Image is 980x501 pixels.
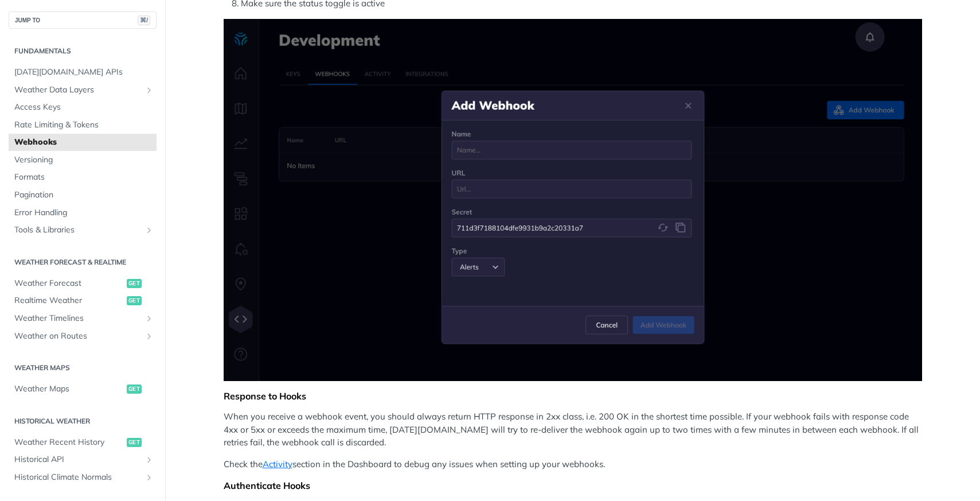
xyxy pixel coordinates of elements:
[14,295,124,306] span: Realtime Weather
[9,116,157,134] a: Rate Limiting & Tokens
[9,99,157,116] a: Access Keys
[9,204,157,222] a: Error Handling
[127,385,142,394] span: get
[14,437,124,448] span: Weather Recent History
[9,257,157,267] h2: Weather Forecast & realtime
[145,455,154,464] button: Show subpages for Historical API
[14,313,142,324] span: Weather Timelines
[145,86,154,95] button: Show subpages for Weather Data Layers
[9,222,157,239] a: Tools & LibrariesShow subpages for Tools & Libraries
[145,332,154,341] button: Show subpages for Weather on Routes
[14,189,154,201] span: Pagination
[14,154,154,166] span: Versioning
[9,152,157,169] a: Versioning
[9,328,157,345] a: Weather on RoutesShow subpages for Weather on Routes
[224,19,922,381] span: Expand image
[14,224,142,236] span: Tools & Libraries
[14,331,142,342] span: Weather on Routes
[9,310,157,327] a: Weather TimelinesShow subpages for Weather Timelines
[224,390,922,402] div: Response to Hooks
[9,434,157,451] a: Weather Recent Historyget
[9,380,157,398] a: Weather Mapsget
[14,67,154,78] span: [DATE][DOMAIN_NAME] APIs
[9,81,157,99] a: Weather Data LayersShow subpages for Weather Data Layers
[14,472,142,483] span: Historical Climate Normals
[138,15,150,25] span: ⌘/
[145,226,154,235] button: Show subpages for Tools & Libraries
[9,363,157,373] h2: Weather Maps
[14,102,154,113] span: Access Keys
[145,314,154,323] button: Show subpages for Weather Timelines
[9,46,157,56] h2: Fundamentals
[224,410,922,449] p: When you receive a webhook event, you should always return HTTP response in 2xx class, i.e. 200 O...
[224,19,922,381] img: Screen Shot 2021-03-31 at 11.39.27.png
[127,438,142,447] span: get
[9,134,157,151] a: Webhooks
[14,84,142,96] span: Weather Data Layers
[145,473,154,482] button: Show subpages for Historical Climate Normals
[9,275,157,292] a: Weather Forecastget
[127,296,142,305] span: get
[127,279,142,288] span: get
[9,187,157,204] a: Pagination
[14,119,154,131] span: Rate Limiting & Tokens
[9,469,157,486] a: Historical Climate NormalsShow subpages for Historical Climate Normals
[224,480,922,491] div: Authenticate Hooks
[14,278,124,289] span: Weather Forecast
[14,137,154,148] span: Webhooks
[9,11,157,29] button: JUMP TO⌘/
[14,172,154,183] span: Formats
[9,169,157,186] a: Formats
[14,454,142,465] span: Historical API
[9,451,157,468] a: Historical APIShow subpages for Historical API
[14,207,154,219] span: Error Handling
[9,416,157,426] h2: Historical Weather
[9,292,157,309] a: Realtime Weatherget
[263,459,292,469] a: Activity
[224,458,922,471] p: Check the section in the Dashboard to debug any issues when setting up your webhooks.
[9,64,157,81] a: [DATE][DOMAIN_NAME] APIs
[14,383,124,395] span: Weather Maps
